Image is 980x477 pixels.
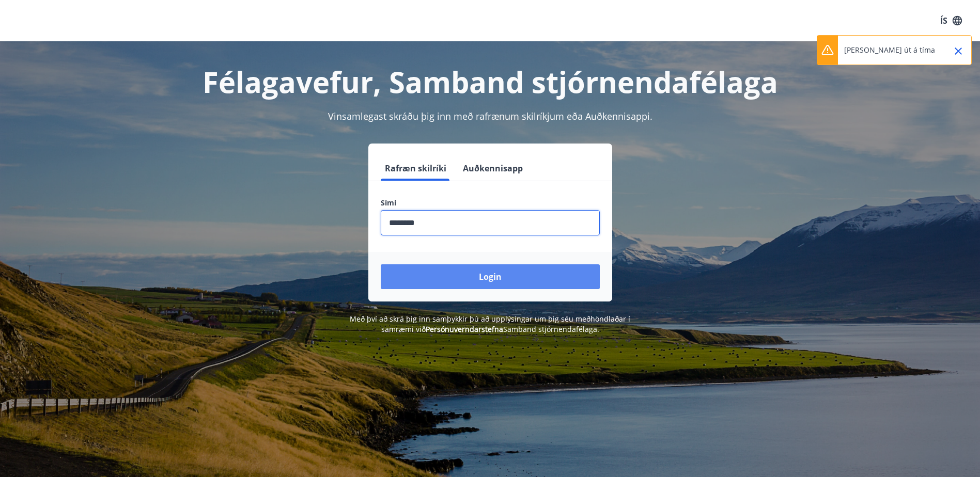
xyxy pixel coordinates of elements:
button: ÍS [935,11,968,30]
button: Close [950,42,967,60]
a: Persónuverndarstefna [426,324,503,334]
button: Rafræn skilríki [381,156,450,181]
span: Með því að skrá þig inn samþykkir þú að upplýsingar um þig séu meðhöndlaðar í samræmi við Samband... [350,314,630,334]
p: [PERSON_NAME] út á tíma [844,45,935,55]
span: Vinsamlegast skráðu þig inn með rafrænum skilríkjum eða Auðkennisappi. [328,110,652,122]
label: Sími [381,198,600,208]
h1: Félagavefur, Samband stjórnendafélaga [131,62,850,101]
button: Login [381,264,600,289]
button: Auðkennisapp [459,156,527,181]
